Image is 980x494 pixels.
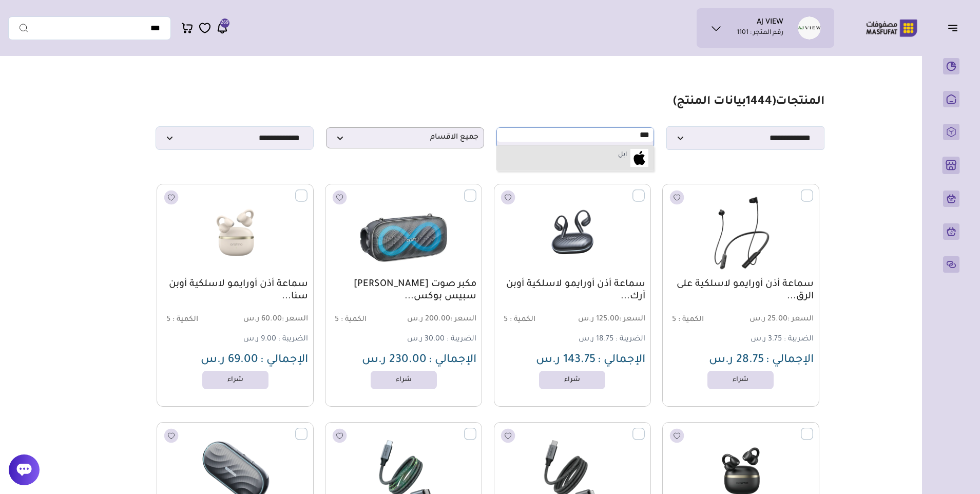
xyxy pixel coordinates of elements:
[243,335,276,344] span: 9.00 ر.س
[499,278,645,303] a: سماعة أذن أورايمو لاسلكية أوبن آرك...
[172,316,198,324] span: الكمية :
[573,315,645,325] span: 125.00 ر.س
[447,335,476,344] span: الضريبة :
[784,335,814,344] span: الضريبة :
[278,335,308,344] span: الضريبة :
[326,127,484,148] p: جميع الاقسام
[407,335,445,344] span: 30.00 ر.س
[496,127,655,148] div: ابل
[630,149,648,167] img: 2023-08-07-64d0e7ea64ccd.png
[216,22,228,34] a: 269
[201,354,258,367] span: 69.00 ر.س
[332,133,478,143] span: جميع الاقسام
[673,96,776,108] span: ( بيانات المنتج)
[707,371,774,389] a: شراء
[757,18,783,28] h1: AJ VIEW
[163,189,308,276] img: 20250910151406478685.png
[331,189,476,276] img: 2025-09-10-68c1aa3f1323b.png
[405,315,477,325] span: 200.00 ر.س
[335,316,339,324] span: 5
[766,354,814,367] span: الإجمالي :
[668,278,814,303] a: سماعة أذن أورايمو لاسلكية على الرق...
[742,315,814,325] span: 25.00 ر.س
[202,371,268,389] a: شراء
[751,335,782,344] span: 3.75 ر.س
[616,335,645,344] span: الضريبة :
[504,316,508,324] span: 5
[162,278,308,303] a: سماعة أذن أورايمو لاسلكية أوبن سنا...
[539,371,605,389] a: شراء
[450,315,476,324] span: السعر :
[282,315,308,324] span: السعر :
[746,96,772,108] span: 1444
[678,316,704,324] span: الكمية :
[260,354,308,367] span: الإجمالي :
[371,371,437,389] a: شراء
[496,127,655,148] p: جميع العلامات التجارية
[619,315,645,324] span: السعر :
[673,95,824,110] h1: المنتجات
[709,354,764,367] span: 28.75 ر.س
[617,149,628,162] label: ابل
[737,28,783,39] p: رقم المتجر : 1101
[429,354,476,367] span: الإجمالي :
[579,335,613,344] span: 18.75 ر.س
[510,316,535,324] span: الكمية :
[166,316,170,324] span: 5
[362,354,427,367] span: 230.00 ر.س
[672,316,676,324] span: 5
[236,315,308,325] span: 60.00 ر.س
[787,315,814,324] span: السعر :
[598,354,645,367] span: الإجمالي :
[859,18,925,38] img: Logo
[331,278,476,303] a: مكبر صوت [PERSON_NAME] سبيس بوكس...
[668,189,813,276] img: 20250910151428602614.png
[798,16,821,40] img: AJ VIEW
[536,354,595,367] span: 143.75 ر.س
[341,316,367,324] span: الكمية :
[221,18,228,28] span: 269
[500,189,645,276] img: 20250910151422978062.png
